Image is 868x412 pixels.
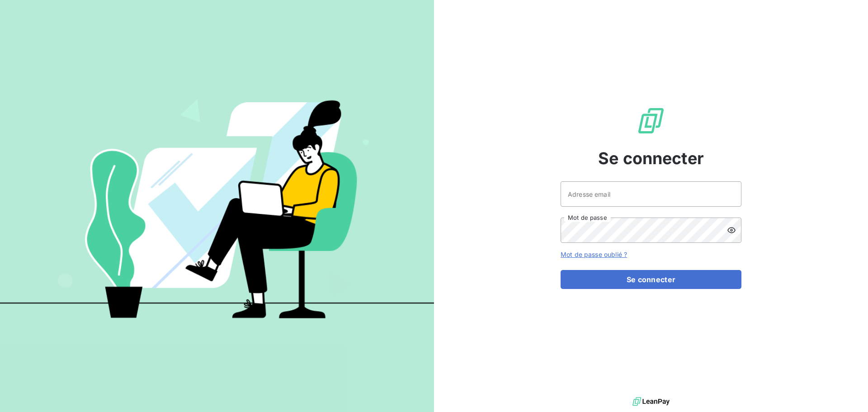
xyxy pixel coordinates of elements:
a: Mot de passe oublié ? [561,251,627,258]
img: logo [632,395,670,408]
span: Se connecter [598,146,704,170]
input: placeholder [561,181,741,207]
button: Se connecter [561,270,741,289]
img: Logo LeanPay [637,106,665,135]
